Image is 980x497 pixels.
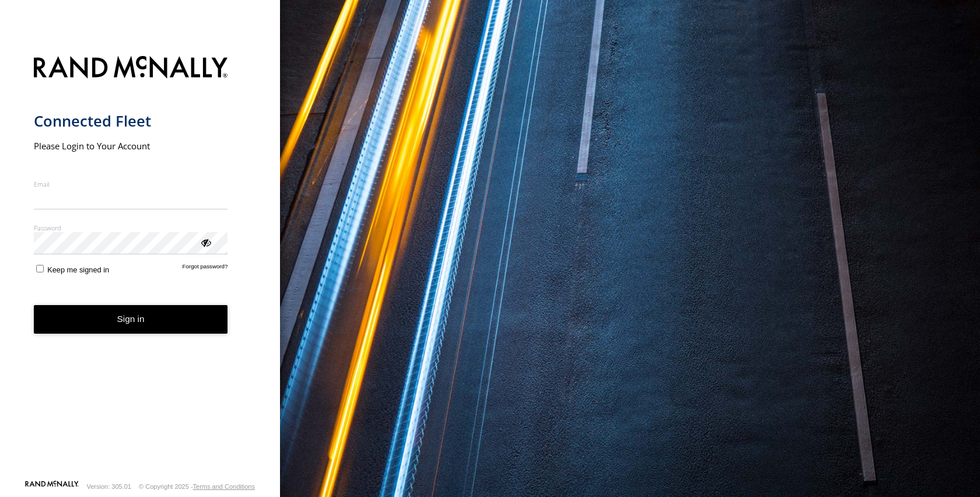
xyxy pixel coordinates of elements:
img: Rand McNally [34,54,228,83]
a: Terms and Conditions [193,483,255,490]
h1: Connected Fleet [34,111,228,131]
a: Visit our Website [25,481,79,492]
div: © Copyright 2025 - [139,483,255,490]
form: main [34,49,247,480]
span: Keep me signed in [47,265,109,274]
h2: Please Login to Your Account [34,140,228,152]
label: Password [34,223,228,232]
div: ViewPassword [199,236,211,248]
label: Email [34,180,228,188]
input: Keep me signed in [36,265,44,272]
div: Version: 305.01 [87,483,131,490]
button: Sign in [34,305,228,334]
a: Forgot password? [183,263,228,274]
